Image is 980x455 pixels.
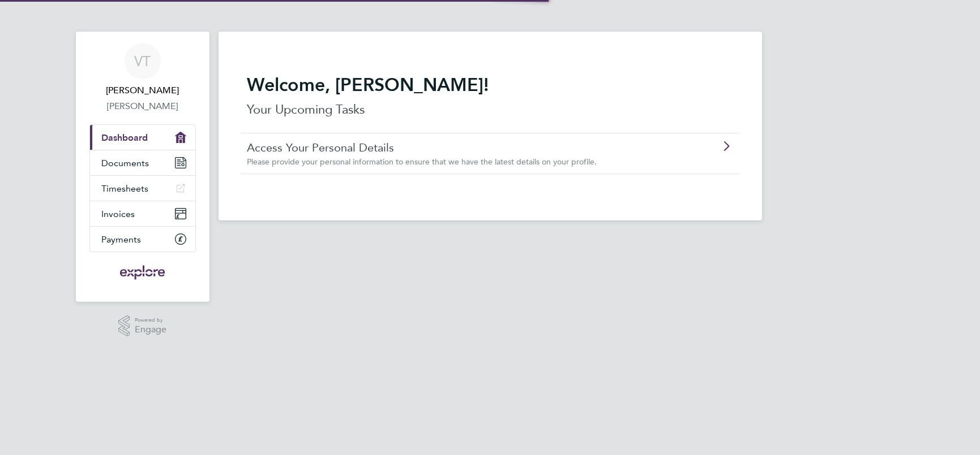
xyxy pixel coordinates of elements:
[135,315,166,325] span: Powered by
[89,263,196,281] a: Go to home page
[76,32,209,302] nav: Main navigation
[135,325,166,335] span: Engage
[90,176,195,201] a: Timesheets
[90,227,195,252] a: Payments
[90,125,195,150] a: Dashboard
[101,209,135,219] span: Invoices
[119,263,166,281] img: exploregroup-logo-retina.png
[247,101,734,119] p: Your Upcoming Tasks
[101,158,149,168] span: Documents
[101,132,148,143] span: Dashboard
[101,234,141,245] span: Payments
[134,54,151,68] span: VT
[118,315,166,337] a: Powered byEngage
[90,201,195,226] a: Invoices
[89,43,196,97] a: VT[PERSON_NAME]
[247,73,734,96] h2: Welcome, [PERSON_NAME]!
[89,99,196,113] a: [PERSON_NAME]
[90,150,195,175] a: Documents
[101,183,148,194] span: Timesheets
[89,84,196,97] span: Viktor Tkachuk
[247,157,597,167] span: Please provide your personal information to ensure that we have the latest details on your profile.
[247,140,670,155] a: Access Your Personal Details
